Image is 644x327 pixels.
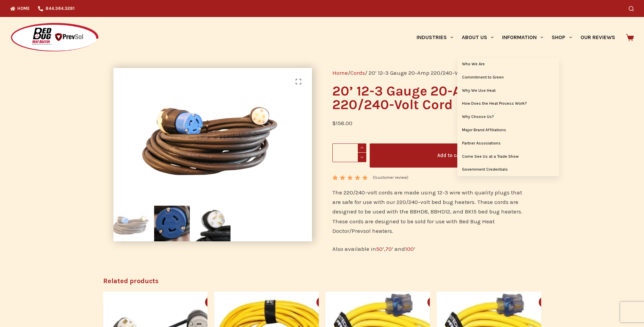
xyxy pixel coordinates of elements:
a: Information [498,17,548,58]
a: 70 [385,245,392,252]
a: Why Choose Us? [457,110,559,123]
a: 100 [405,245,414,252]
p: The 220/240-volt cords are made using 12-3 wire with quality plugs that are safe for use with our... [332,188,531,235]
img: 20’ 12-3 Gauge 20-Amp 220/240-Volt Cord - Image 3 [195,206,231,241]
a: How Does the Heat Process Work? [457,97,559,110]
button: Search [629,6,634,11]
a: Our Reviews [576,17,619,58]
span: $ [332,120,336,126]
a: Why We Use Heat [457,84,559,97]
h2: Related products [103,276,541,286]
button: Quick view toggle [205,297,216,308]
a: Shop [548,17,576,58]
p: Also available in ’, ’ and ’ [332,244,531,254]
button: Quick view toggle [427,297,438,308]
a: 20’ 12-3 Gauge 20-Amp 220/240-Volt Cord [113,130,312,137]
button: Quick view toggle [539,297,550,308]
a: Major Brand Affiliations [457,124,559,137]
a: Industries [412,17,457,58]
a: Home [332,69,348,76]
bdi: 158.00 [332,120,352,126]
a: Government Credentials [457,163,559,176]
a: Cords [350,69,365,76]
span: Rated out of 5 based on customer rating [332,175,369,211]
a: Who We Are [457,58,559,71]
h1: 20’ 12-3 Gauge 20-Amp 220/240-Volt Cord [332,84,531,111]
img: 20’ 12-3 Gauge 20-Amp 220/240-Volt Cord [113,68,312,201]
button: Quick view toggle [316,297,327,308]
img: 20’ 12-3 Gauge 20-Amp 220/240-Volt Cord [113,206,149,241]
a: Commitment to Green [457,71,559,84]
button: Add to cart [370,143,531,168]
a: Come See Us at a Trade Show [457,150,559,163]
span: 1 [332,175,337,186]
nav: Primary [412,17,619,58]
div: Rated 5.00 out of 5 [332,175,369,180]
a: About Us [457,17,498,58]
a: (1customer review) [373,174,408,181]
img: 20’ 12-3 Gauge 20-Amp 220/240-Volt Cord - Image 2 [154,206,190,241]
span: 1 [374,175,375,180]
a: View full-screen image gallery [292,75,305,88]
nav: Breadcrumb [332,68,531,78]
a: 50 [376,245,383,252]
input: Product quantity [332,143,366,162]
a: Partner Associations [457,137,559,150]
img: Prevsol/Bed Bug Heat Doctor [10,22,99,53]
